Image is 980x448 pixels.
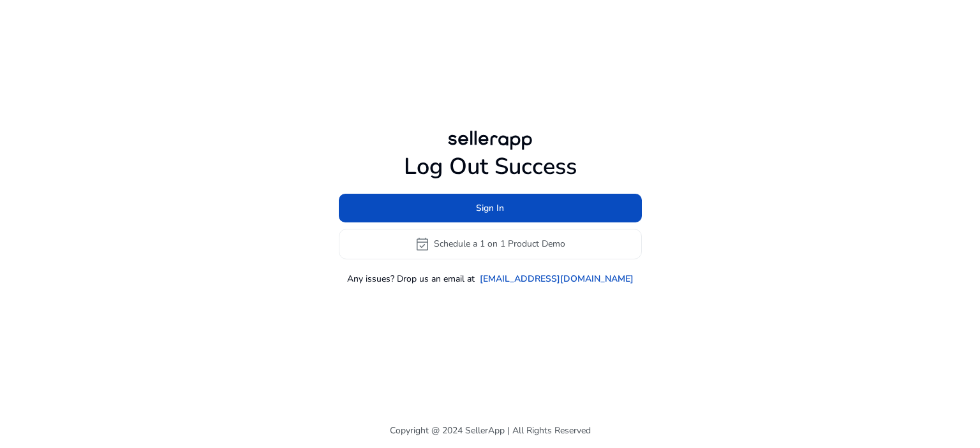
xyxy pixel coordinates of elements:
[347,272,475,285] p: Any issues? Drop us an email at
[339,229,642,259] button: event_availableSchedule a 1 on 1 Product Demo
[415,236,430,252] span: event_available
[476,201,504,215] span: Sign In
[480,272,634,285] a: [EMAIL_ADDRESS][DOMAIN_NAME]
[339,194,642,222] button: Sign In
[339,153,642,180] h1: Log Out Success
